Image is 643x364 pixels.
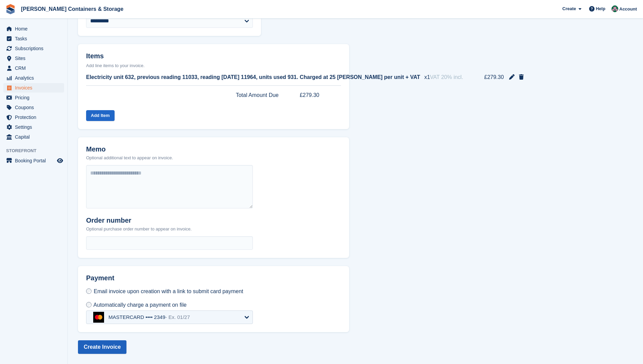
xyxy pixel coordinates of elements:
input: Email invoice upon creation with a link to submit card payment [86,288,92,294]
span: Invoices [15,83,56,93]
span: Capital [15,132,56,142]
span: £279.30 [478,73,504,81]
button: Create Invoice [78,340,126,354]
span: Sites [15,54,56,63]
a: menu [3,122,64,132]
span: Storefront [6,147,67,154]
h2: Items [86,52,341,61]
a: menu [3,83,64,93]
span: £279.30 [294,91,319,99]
span: x1 [424,73,430,81]
span: Electricity unit 632, previous reading 11033, reading [DATE] 11964, units used 931. Charged at 25... [86,73,420,81]
span: VAT 20% incl. [430,73,463,81]
span: Analytics [15,73,56,83]
button: Add Item [86,110,115,121]
h2: Order number [86,217,192,224]
p: Optional additional text to appear on invoice. [86,155,173,161]
span: Account [619,6,637,13]
a: Preview store [56,157,64,165]
span: Create [562,5,576,12]
a: menu [3,156,64,165]
span: Home [15,24,56,34]
a: menu [3,132,64,142]
p: Add line items to your invoice. [86,62,341,69]
input: Automatically charge a payment on file [86,302,92,307]
span: Email invoice upon creation with a link to submit card payment [94,288,243,294]
span: Subscriptions [15,44,56,53]
a: menu [3,34,64,43]
img: Julia Marcham [611,5,618,12]
span: Help [596,5,605,12]
span: Booking Portal [15,156,56,165]
span: - Ex. 01/27 [165,314,190,320]
img: mastercard-a07748ee4cc84171796510105f4fa67e3d10aacf8b92b2c182d96136c942126d.svg [93,312,104,323]
img: stora-icon-8386f47178a22dfd0bd8f6a31ec36ba5ce8667c1dd55bd0f319d3a0aa187defe.svg [5,4,16,14]
a: menu [3,113,64,122]
a: menu [3,93,64,102]
a: menu [3,24,64,34]
span: Settings [15,122,56,132]
span: Total Amount Due [236,91,279,99]
div: MASTERCARD •••• 2349 [108,314,190,320]
p: Optional purchase order number to appear on invoice. [86,226,192,232]
a: menu [3,63,64,73]
a: menu [3,44,64,53]
a: menu [3,73,64,83]
a: menu [3,103,64,112]
span: Tasks [15,34,56,43]
h2: Memo [86,145,173,153]
span: CRM [15,63,56,73]
span: Coupons [15,103,56,112]
span: Pricing [15,93,56,102]
span: Protection [15,113,56,122]
a: [PERSON_NAME] Containers & Storage [18,3,126,15]
span: Automatically charge a payment on file [94,302,187,308]
h2: Payment [86,274,253,287]
a: menu [3,54,64,63]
